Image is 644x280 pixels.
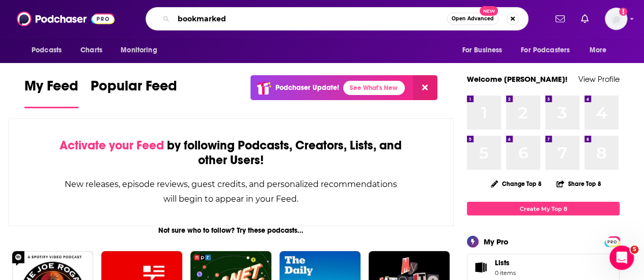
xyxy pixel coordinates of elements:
[447,13,498,25] button: Open AdvancedNew
[455,41,515,60] button: open menu
[556,174,602,194] button: Share Top 8
[495,258,510,267] span: Lists
[521,43,570,57] span: For Podcasters
[60,138,402,168] div: by following Podcasts, Creators, Lists, and other Users!
[606,237,618,245] a: PRO
[91,77,177,101] span: Popular Feed
[470,260,491,274] span: Lists
[480,6,498,16] span: New
[605,8,627,30] button: Show profile menu
[80,43,102,57] span: Charts
[24,41,75,60] button: open menu
[484,237,509,246] div: My Pro
[605,8,627,30] img: User Profile
[605,8,627,30] span: Logged in as lilifeinberg
[582,41,620,60] button: open menu
[146,7,528,30] div: Search podcasts, credits, & more...
[485,177,548,190] button: Change Top 8
[495,258,516,267] span: Lists
[60,138,164,153] span: Activate your Feed
[8,226,454,235] div: Not sure who to follow? Try these podcasts...
[121,43,157,57] span: Monitoring
[24,77,78,101] span: My Feed
[630,245,638,254] span: 5
[60,177,402,206] div: New releases, episode reviews, guest credits, and personalized recommendations will begin to appe...
[174,11,447,27] input: Search podcasts, credits, & more...
[32,43,62,57] span: Podcasts
[17,9,115,28] img: Podchaser - Follow, Share and Rate Podcasts
[91,77,177,108] a: Popular Feed
[495,269,516,276] span: 0 items
[514,41,584,60] button: open menu
[462,43,502,57] span: For Business
[114,41,170,60] button: open menu
[343,81,405,95] a: See What's New
[467,74,568,84] a: Welcome [PERSON_NAME]!
[452,16,494,21] span: Open Advanced
[577,10,593,27] a: Show notifications dropdown
[609,245,634,270] iframe: Intercom live chat
[551,10,569,27] a: Show notifications dropdown
[74,41,108,60] a: Charts
[275,83,339,92] p: Podchaser Update!
[467,202,620,215] a: Create My Top 8
[619,8,627,16] svg: Add a profile image
[590,43,607,57] span: More
[578,74,620,84] a: View Profile
[24,77,78,108] a: My Feed
[606,238,618,245] span: PRO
